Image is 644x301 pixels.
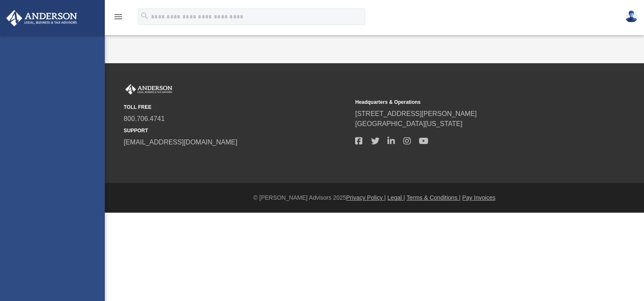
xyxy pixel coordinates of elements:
[462,194,495,201] a: Pay Invoices
[355,120,462,127] a: [GEOGRAPHIC_DATA][US_STATE]
[105,193,644,202] div: © [PERSON_NAME] Advisors 2025
[124,84,174,95] img: Anderson Advisors Platinum Portal
[124,115,165,122] a: 800.706.4741
[355,98,581,106] small: Headquarters & Operations
[387,194,405,201] a: Legal |
[113,16,123,22] a: menu
[407,194,461,201] a: Terms & Conditions |
[124,127,349,134] small: SUPPORT
[4,10,80,26] img: Anderson Advisors Platinum Portal
[140,11,149,21] i: search
[124,103,349,111] small: TOLL FREE
[355,110,477,117] a: [STREET_ADDRESS][PERSON_NAME]
[124,139,237,146] a: [EMAIL_ADDRESS][DOMAIN_NAME]
[113,12,123,22] i: menu
[346,194,386,201] a: Privacy Policy |
[625,10,638,23] img: User Pic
